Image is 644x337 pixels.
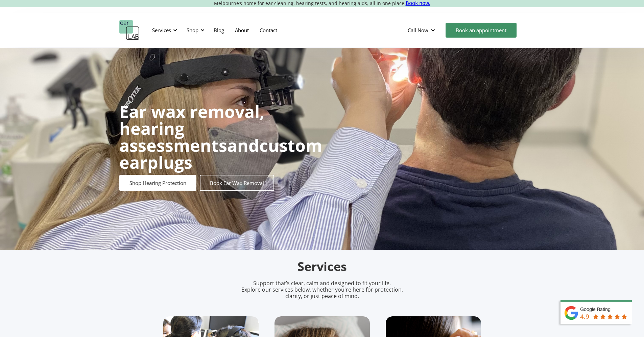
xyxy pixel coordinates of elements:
a: About [230,20,254,40]
div: Shop [187,27,198,34]
strong: custom earplugs [119,134,322,174]
div: Services [152,27,171,34]
div: Services [148,20,179,40]
a: Book Ear Wax Removal [200,175,274,191]
a: Contact [254,20,283,40]
div: Shop [183,20,207,40]
a: home [119,20,140,40]
a: Shop Hearing Protection [119,175,196,191]
p: Support that’s clear, calm and designed to fit your life. Explore our services below, whether you... [233,280,412,300]
a: Book an appointment [446,23,517,38]
h2: Services [163,259,481,275]
div: Call Now [408,27,428,34]
a: Blog [208,20,230,40]
h1: and [119,103,322,171]
div: Call Now [402,20,442,40]
strong: Ear wax removal, hearing assessments [119,100,264,157]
